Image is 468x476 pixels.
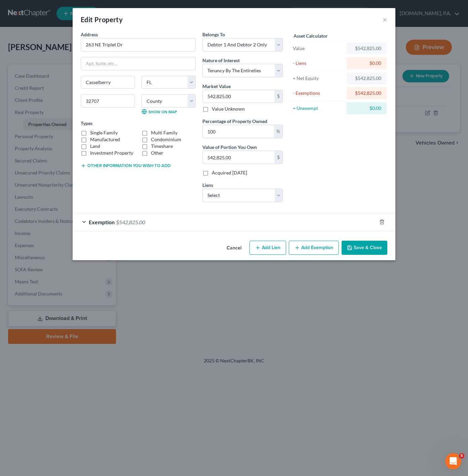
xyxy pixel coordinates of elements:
div: $ [274,151,282,164]
span: Address [81,32,98,37]
div: $542,825.00 [352,90,381,96]
label: Single Family [90,129,118,136]
label: Types [81,120,92,127]
button: Other information you wish to add [81,163,170,168]
iframe: Intercom live chat [445,453,461,469]
label: Percentage of Property Owned [202,118,267,125]
label: Multi Family [151,129,178,136]
label: Value Unknown [212,106,245,112]
input: Enter city... [81,76,134,89]
div: % [274,125,282,138]
label: Timeshare [151,143,173,150]
div: $0.00 [352,60,381,67]
label: Land [90,143,100,150]
label: Other [151,150,163,156]
div: $542,825.00 [352,75,381,82]
label: Investment Property [90,150,133,156]
div: - Liens [293,60,344,67]
div: = Net Equity [293,75,344,82]
span: Exemption [89,219,115,225]
button: × [383,15,387,24]
input: Apt, Suite, etc... [81,57,195,70]
input: 0.00 [203,151,274,164]
label: Asset Calculator [294,32,328,39]
label: Liens [202,182,213,189]
input: 0.00 [203,90,274,103]
div: = Unexempt [293,105,344,112]
input: 0.00 [203,125,274,138]
input: Enter address... [81,38,195,51]
input: Enter zip... [81,94,135,108]
label: Market Value [202,83,231,90]
div: - Exemptions [293,90,344,96]
div: $0.00 [352,105,381,112]
label: Value of Portion You Own [202,144,257,151]
button: Cancel [221,241,247,255]
span: Belongs To [202,32,225,37]
div: $542,825.00 [352,45,381,52]
button: Add Lien [249,241,286,255]
span: $542,825.00 [116,219,145,225]
label: Condominium [151,136,181,143]
div: Edit Property [81,15,123,24]
a: Show on Map [142,109,177,114]
div: $ [274,90,282,103]
button: Add Exemption [289,241,339,255]
label: Acquired [DATE] [212,169,247,176]
button: Save & Close [342,241,387,255]
label: Manufactured [90,136,120,143]
span: 5 [459,453,464,459]
label: Nature of Interest [202,57,240,64]
div: Value [293,45,344,52]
